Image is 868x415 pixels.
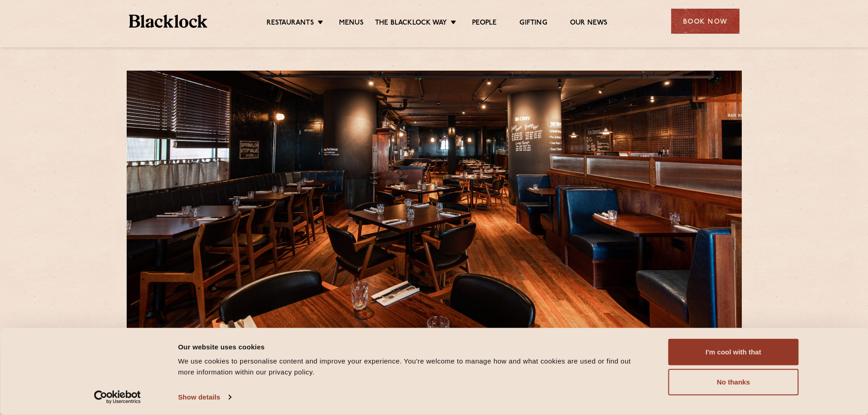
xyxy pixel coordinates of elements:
[668,369,799,395] button: No thanks
[267,19,314,29] a: Restaurants
[129,15,208,28] img: BL_Textured_Logo-footer-cropped.svg
[472,19,497,29] a: People
[375,19,447,29] a: The Blacklock Way
[178,341,648,352] div: Our website uses cookies
[178,356,648,378] div: We use cookies to personalise content and improve your experience. You're welcome to manage how a...
[668,339,799,365] button: I'm cool with that
[339,19,364,29] a: Menus
[570,19,608,29] a: Our News
[671,9,740,34] div: Book Now
[178,390,231,404] a: Show details
[519,19,547,29] a: Gifting
[77,390,157,404] a: Usercentrics Cookiebot - opens in a new window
